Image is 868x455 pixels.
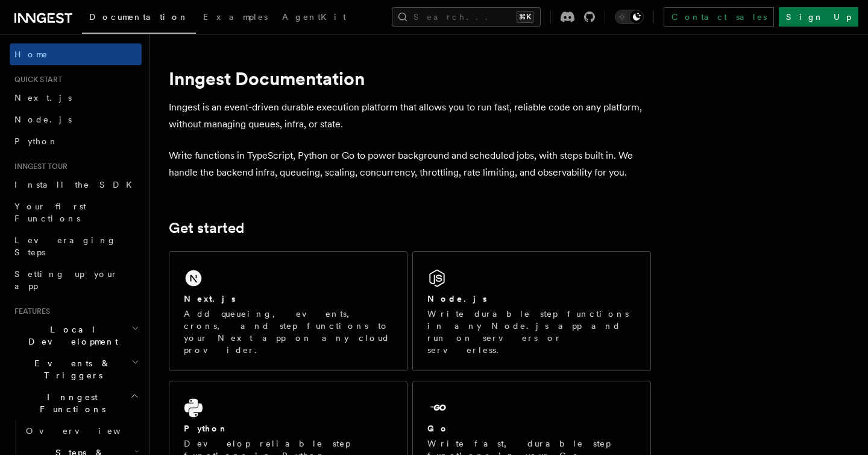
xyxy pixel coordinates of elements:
[21,420,142,442] a: Overview
[779,7,858,27] a: Sign Up
[10,75,62,84] span: Quick start
[10,357,131,381] span: Events & Triggers
[10,386,142,420] button: Inngest Functions
[10,87,142,109] a: Next.js
[664,7,774,27] a: Contact sales
[10,130,142,152] a: Python
[14,180,139,189] span: Install the SDK
[14,93,72,103] span: Next.js
[10,263,142,297] a: Setting up your app
[427,422,449,434] h2: Go
[10,319,142,352] button: Local Development
[196,4,275,33] a: Examples
[412,251,651,371] a: Node.jsWrite durable step functions in any Node.js app and run on servers or serverless.
[392,7,541,27] button: Search...⌘K
[26,426,150,436] span: Overview
[203,12,268,22] span: Examples
[427,308,636,356] p: Write durable step functions in any Node.js app and run on servers or serverless.
[10,307,50,316] span: Features
[184,308,392,356] p: Add queueing, events, crons, and step functions to your Next app on any cloud provider.
[14,136,58,146] span: Python
[10,229,142,263] a: Leveraging Steps
[169,99,651,133] p: Inngest is an event-driven durable execution platform that allows you to run fast, reliable code ...
[615,10,644,24] button: Toggle dark mode
[10,196,142,229] a: Your first Functions
[10,162,68,171] span: Inngest tour
[184,422,228,434] h2: Python
[427,293,487,305] h2: Node.js
[14,48,48,60] span: Home
[169,251,407,371] a: Next.jsAdd queueing, events, crons, and step functions to your Next app on any cloud provider.
[14,235,116,257] span: Leveraging Steps
[82,4,196,34] a: Documentation
[517,11,533,23] kbd: ⌘K
[14,202,86,223] span: Your first Functions
[14,269,118,291] span: Setting up your app
[184,293,236,305] h2: Next.js
[10,174,142,196] a: Install the SDK
[282,12,346,22] span: AgentKit
[169,220,244,237] a: Get started
[14,115,72,124] span: Node.js
[10,323,131,348] span: Local Development
[10,391,130,415] span: Inngest Functions
[89,12,189,22] span: Documentation
[169,68,651,89] h1: Inngest Documentation
[10,109,142,130] a: Node.js
[10,352,142,386] button: Events & Triggers
[169,147,651,181] p: Write functions in TypeScript, Python or Go to power background and scheduled jobs, with steps bu...
[10,43,142,65] a: Home
[275,4,353,33] a: AgentKit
